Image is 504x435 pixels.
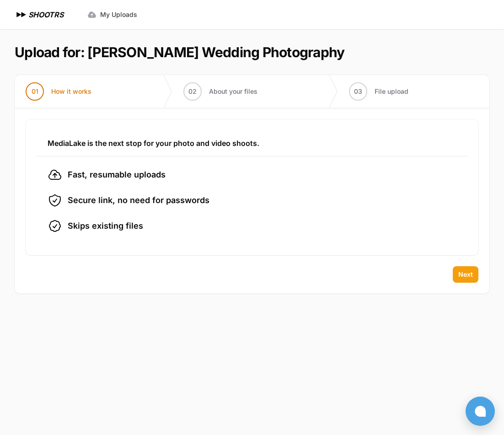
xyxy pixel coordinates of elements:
[82,6,143,23] a: My Uploads
[209,87,257,96] span: About your files
[51,87,91,96] span: How it works
[188,87,197,96] span: 02
[68,220,143,232] span: Skips existing files
[172,75,268,108] button: 02 About your files
[458,270,473,279] span: Next
[32,87,38,96] span: 01
[68,194,209,207] span: Secure link, no need for passwords
[338,75,419,108] button: 03 File upload
[28,9,64,20] h1: SHOOTRS
[354,87,362,96] span: 03
[15,9,64,20] a: SHOOTRS SHOOTRS
[100,10,137,19] span: My Uploads
[375,87,408,96] span: File upload
[68,168,166,181] span: Fast, resumable uploads
[48,138,456,149] h3: MediaLake is the next stop for your photo and video shoots.
[15,75,102,108] button: 01 How it works
[15,44,344,60] h1: Upload for: [PERSON_NAME] Wedding Photography
[466,397,495,426] button: Open chat window
[15,9,28,20] img: SHOOTRS
[453,266,478,283] button: Next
